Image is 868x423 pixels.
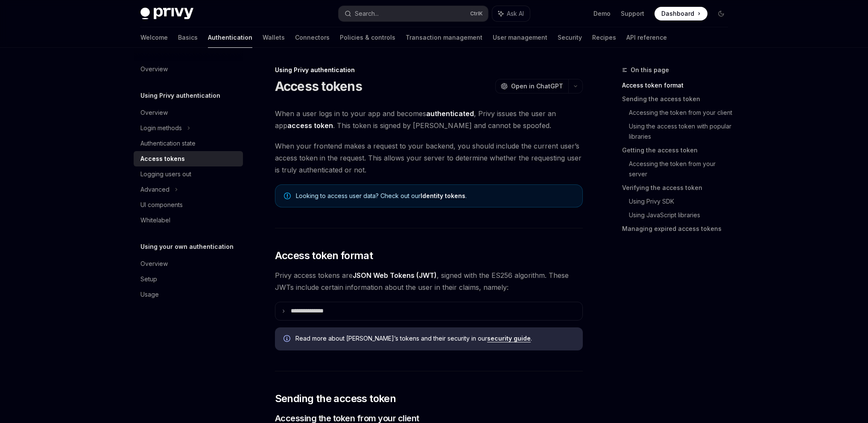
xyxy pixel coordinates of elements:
span: On this page [631,65,669,75]
a: UI components [134,197,243,213]
a: Demo [593,9,611,18]
span: Dashboard [661,9,694,18]
a: Getting the access token [622,143,735,157]
a: User management [493,27,547,48]
a: Setup [134,271,243,287]
div: Login methods [140,123,182,133]
span: Looking to access user data? Check out our . [296,192,574,200]
a: Overview [134,256,243,271]
button: Open in ChatGPT [495,79,568,93]
a: Verifying the access token [622,181,735,195]
button: Search...CtrlK [339,6,488,21]
div: UI components [140,200,183,210]
a: Dashboard [655,7,707,20]
a: Sending the access token [622,92,735,106]
a: Whitelabel [134,213,243,228]
div: Search... [355,9,379,19]
a: Access token format [622,79,735,92]
button: Ask AI [492,6,530,21]
a: Policies & controls [340,27,395,48]
h5: Using Privy authentication [140,90,220,101]
svg: Info [283,335,292,344]
span: Sending the access token [275,392,396,405]
a: Support [621,9,644,18]
span: Ask AI [507,9,524,18]
div: Overview [140,259,168,269]
span: Access token format [275,249,373,263]
a: Using Privy SDK [629,195,735,208]
div: Access tokens [140,154,185,164]
span: Read more about [PERSON_NAME]’s tokens and their security in our . [295,334,574,343]
a: Using JavaScript libraries [629,208,735,222]
div: Overview [140,64,168,74]
button: Toggle dark mode [714,7,728,20]
a: API reference [626,27,667,48]
strong: authenticated [426,109,474,118]
a: Welcome [140,27,168,48]
a: Overview [134,61,243,77]
h1: Access tokens [275,79,362,94]
div: Logging users out [140,169,191,179]
div: Using Privy authentication [275,66,583,74]
a: Overview [134,105,243,120]
a: Accessing the token from your client [629,106,735,120]
span: When a user logs in to your app and becomes , Privy issues the user an app . This token is signed... [275,108,583,131]
a: Transaction management [406,27,482,48]
a: security guide [487,335,531,342]
a: Authentication [208,27,252,48]
span: When your frontend makes a request to your backend, you should include the current user’s access ... [275,140,583,176]
a: Using the access token with popular libraries [629,120,735,143]
a: Recipes [592,27,616,48]
span: Privy access tokens are , signed with the ES256 algorithm. These JWTs include certain information... [275,269,583,293]
a: Wallets [263,27,285,48]
a: Connectors [295,27,330,48]
a: Authentication state [134,136,243,151]
a: JSON Web Tokens (JWT) [353,271,437,280]
a: Managing expired access tokens [622,222,735,236]
div: Usage [140,289,159,300]
a: Access tokens [134,151,243,166]
span: Open in ChatGPT [511,82,563,90]
strong: access token [287,121,333,130]
a: Accessing the token from your server [629,157,735,181]
div: Authentication state [140,138,196,149]
svg: Note [284,193,291,199]
img: dark logo [140,8,193,20]
span: Ctrl K [470,10,483,17]
div: Whitelabel [140,215,170,225]
div: Overview [140,108,168,118]
div: Setup [140,274,157,284]
a: Logging users out [134,166,243,182]
a: Basics [178,27,198,48]
div: Advanced [140,184,170,195]
a: Usage [134,287,243,302]
a: Identity tokens [421,192,465,200]
h5: Using your own authentication [140,242,234,252]
a: Security [558,27,582,48]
